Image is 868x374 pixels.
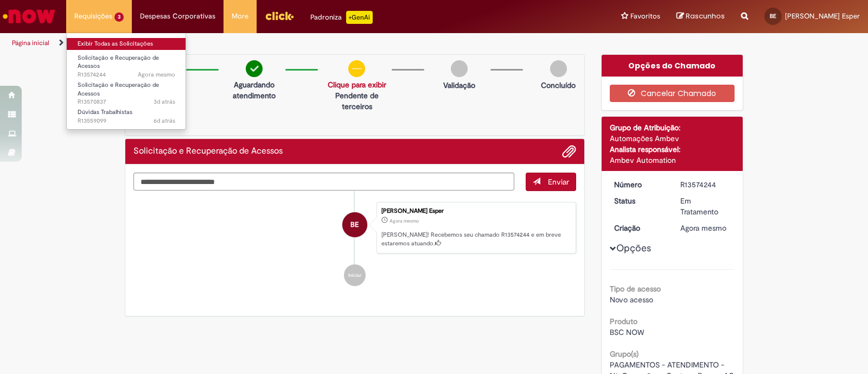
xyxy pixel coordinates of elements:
img: img-circle-grey.png [451,60,468,77]
span: Despesas Corporativas [140,11,215,22]
div: [PERSON_NAME] Esper [381,208,570,214]
button: Adicionar anexos [562,144,576,159]
time: 26/09/2025 14:28:13 [154,98,175,106]
time: 28/09/2025 19:41:03 [680,223,726,233]
div: Padroniza [310,11,373,24]
span: R13574244 [78,71,175,79]
span: R13559099 [78,117,175,125]
a: Aberto R13559099 : Dúvidas Trabalhistas [67,106,186,126]
span: [PERSON_NAME] Esper [785,11,860,21]
span: 3 [114,12,124,22]
span: Dúvidas Trabalhistas [78,108,132,116]
button: Enviar [526,173,576,191]
span: Agora mesmo [138,71,175,79]
img: img-circle-grey.png [550,60,567,77]
div: Automações Ambev [610,133,735,144]
time: 23/09/2025 13:44:13 [154,117,175,125]
span: BE [770,12,776,20]
a: Página inicial [12,39,49,47]
span: Solicitação e Recuperação de Acessos [78,81,159,98]
dt: Número [606,179,673,190]
ul: Requisições [66,33,186,130]
div: Analista responsável: [610,144,735,155]
ul: Trilhas de página [8,33,571,53]
b: Produto [610,316,637,326]
span: Agora mesmo [390,218,419,224]
a: Rascunhos [676,11,725,22]
span: More [232,11,248,22]
a: Aberto R13574244 : Solicitação e Recuperação de Acessos [67,52,186,75]
span: Novo acesso [610,295,653,305]
a: Aberto R13570837 : Solicitação e Recuperação de Acessos [67,79,186,103]
span: Agora mesmo [680,223,726,233]
span: R13570837 [78,98,175,106]
span: Solicitação e Recuperação de Acessos [78,54,159,71]
a: Clique para exibir [328,80,386,90]
textarea: Digite sua mensagem aqui... [133,173,514,191]
img: check-circle-green.png [246,60,263,77]
img: ServiceNow [1,5,57,27]
div: Em Tratamento [680,195,731,217]
li: Barbara Fernandes Perez Esper [133,202,576,254]
p: Aguardando atendimento [228,79,279,101]
span: Rascunhos [686,11,725,21]
div: Barbara Fernandes Perez Esper [342,212,367,237]
span: Enviar [548,177,569,187]
b: Grupo(s) [610,349,639,359]
dt: Status [606,195,673,206]
p: Concluído [541,80,576,91]
img: circle-minus.png [348,60,365,77]
time: 28/09/2025 19:41:03 [390,218,419,224]
span: Requisições [74,11,112,22]
ul: Histórico de tíquete [133,191,576,297]
span: BE [350,212,359,238]
span: Favoritos [630,11,660,22]
dt: Criação [606,223,673,233]
img: click_logo_yellow_360x200.png [265,8,294,24]
div: Grupo de Atribuição: [610,122,735,133]
a: Exibir Todas as Solicitações [67,38,186,50]
time: 28/09/2025 19:41:04 [138,71,175,79]
div: Opções do Chamado [602,55,743,77]
span: 6d atrás [154,117,175,125]
div: R13574244 [680,179,731,190]
button: Cancelar Chamado [610,85,735,102]
b: Tipo de acesso [610,284,661,294]
p: [PERSON_NAME]! Recebemos seu chamado R13574244 e em breve estaremos atuando. [381,231,570,248]
span: BSC NOW [610,327,644,337]
p: Pendente de terceiros [328,90,386,112]
span: 3d atrás [154,98,175,106]
div: 28/09/2025 19:41:03 [680,223,731,233]
p: +GenAi [346,11,373,24]
h2: Solicitação e Recuperação de Acessos Histórico de tíquete [133,147,283,156]
div: Ambev Automation [610,155,735,166]
p: Validação [443,80,475,91]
